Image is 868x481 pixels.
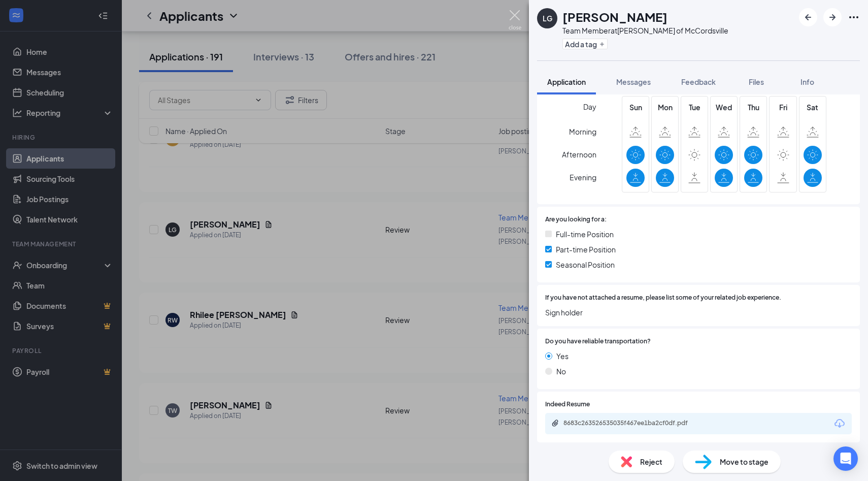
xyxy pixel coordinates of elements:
span: Morning [569,122,596,141]
span: Full-time Position [556,229,614,240]
svg: Ellipses [848,11,860,23]
span: Info [800,77,814,86]
span: If you have not attached a resume, please list some of your related job experience. [545,293,781,303]
span: Part-time Position [556,244,616,255]
svg: Download [833,418,846,430]
span: Sign holder [545,307,852,318]
a: Paperclip8683c263526535035f467ee1ba2cf0df.pdf [551,419,716,429]
span: Do you have reliable transportation? [545,337,651,346]
span: Afternoon [562,145,596,164]
span: No [556,366,566,377]
span: Evening [570,168,596,186]
span: Files [749,77,764,86]
h1: [PERSON_NAME] [562,8,667,25]
button: ArrowRight [823,8,842,26]
svg: ArrowLeftNew [802,11,814,23]
span: Are you looking for a: [545,215,607,225]
span: Yes [556,350,569,362]
button: ArrowLeftNew [799,8,817,26]
span: Tue [685,102,704,113]
span: Feedback [681,77,716,86]
span: Thu [744,102,762,113]
span: Application [547,77,586,86]
span: Indeed Resume [545,400,590,409]
span: Day [583,101,596,112]
svg: ArrowRight [826,11,839,23]
span: Fri [774,102,792,113]
span: Sat [804,102,822,113]
div: LG [543,13,552,23]
span: Wed [715,102,733,113]
div: 8683c263526535035f467ee1ba2cf0df.pdf [563,419,706,427]
div: Team Member at [PERSON_NAME] of McCordsville [562,25,728,36]
svg: Paperclip [551,419,559,427]
span: Sun [626,102,645,113]
span: Mon [656,102,674,113]
span: Messages [616,77,651,86]
span: Move to stage [720,456,769,467]
span: Reject [640,456,662,467]
div: Open Intercom Messenger [833,446,858,471]
span: Seasonal Position [556,259,615,270]
svg: Plus [599,41,605,47]
button: PlusAdd a tag [562,39,608,49]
